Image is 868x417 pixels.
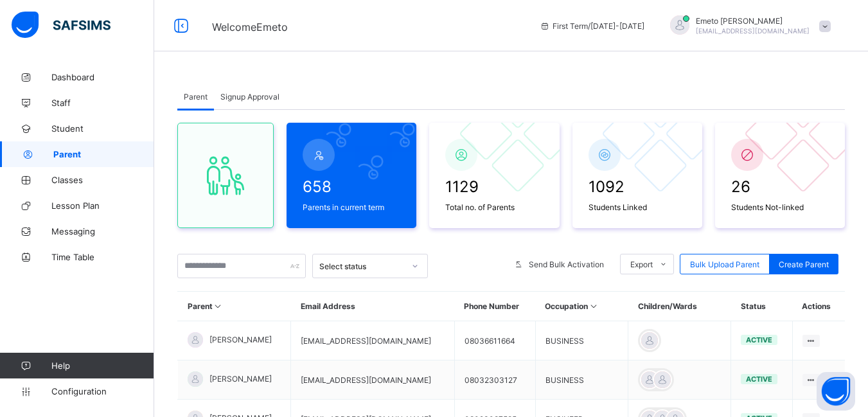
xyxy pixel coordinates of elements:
th: Actions [792,292,845,321]
span: 658 [303,177,400,196]
button: Open asap [817,372,855,411]
td: [EMAIL_ADDRESS][DOMAIN_NAME] [291,321,454,360]
span: Parent [184,92,208,102]
span: Signup Approval [220,92,279,102]
th: Status [731,292,793,321]
i: Sort in Ascending Order [588,301,599,311]
th: Children/Wards [628,292,731,321]
img: safsims [12,12,111,39]
span: Students Linked [589,202,686,212]
span: 1129 [445,177,543,196]
span: Create Parent [779,260,829,269]
span: [PERSON_NAME] [209,374,272,384]
span: Send Bulk Activation [529,260,604,269]
span: Help [51,360,154,371]
span: Welcome Emeto [212,21,288,33]
td: [EMAIL_ADDRESS][DOMAIN_NAME] [291,360,454,400]
span: session/term information [540,21,644,31]
span: Parents in current term [303,202,400,212]
span: [PERSON_NAME] [209,335,272,344]
span: Emeto [PERSON_NAME] [696,16,810,26]
span: Messaging [51,226,154,236]
span: active [746,335,772,344]
span: Dashboard [51,72,154,82]
span: Parent [53,149,154,159]
span: Lesson Plan [51,200,154,211]
td: BUSINESS [535,360,628,400]
div: EmetoAusten [657,15,837,37]
span: Staff [51,98,154,108]
td: 08036611664 [454,321,535,360]
span: Student [51,123,154,134]
span: Students Not-linked [731,202,829,212]
span: active [746,375,772,384]
th: Phone Number [454,292,535,321]
th: Parent [178,292,291,321]
span: Configuration [51,386,154,396]
span: [EMAIL_ADDRESS][DOMAIN_NAME] [696,27,810,35]
span: 26 [731,177,829,196]
span: Time Table [51,252,154,262]
td: BUSINESS [535,321,628,360]
span: Bulk Upload Parent [690,260,759,269]
span: Classes [51,175,154,185]
th: Email Address [291,292,454,321]
i: Sort in Ascending Order [213,301,224,311]
th: Occupation [535,292,628,321]
span: Export [630,260,653,269]
td: 08032303127 [454,360,535,400]
div: Select status [319,262,404,271]
span: 1092 [589,177,686,196]
span: Total no. of Parents [445,202,543,212]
